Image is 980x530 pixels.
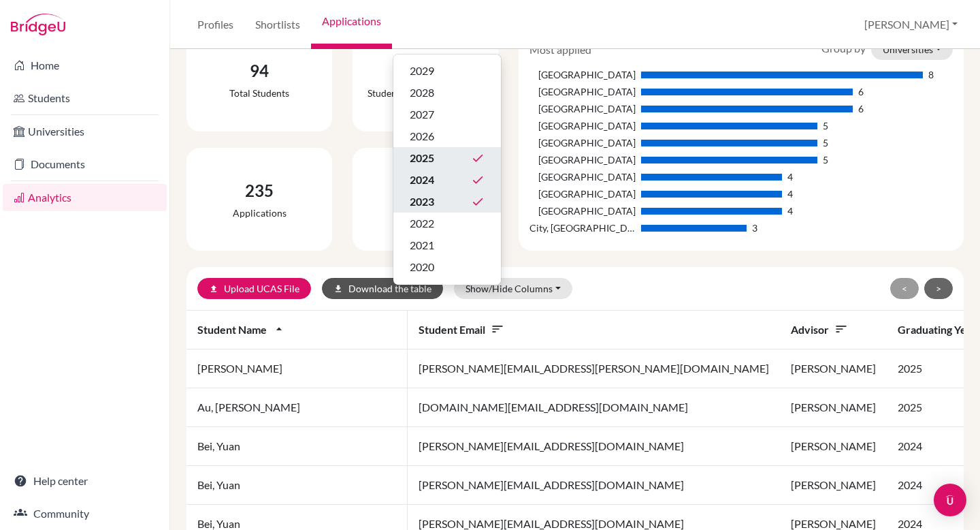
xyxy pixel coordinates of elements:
[410,172,434,188] span: 2024
[229,59,289,83] div: 94
[197,278,311,299] a: uploadUpload UCAS File
[529,187,635,201] div: [GEOGRAPHIC_DATA]
[823,153,828,167] div: 5
[393,256,501,278] button: 2020
[3,84,167,112] a: Students
[529,204,635,218] div: [GEOGRAPHIC_DATA]
[471,151,485,165] i: done
[780,466,887,505] td: [PERSON_NAME]
[3,184,167,211] a: Analytics
[410,237,434,253] span: 2021
[393,104,501,125] button: 2027
[209,284,218,294] i: upload
[410,281,434,297] span: 2019
[322,278,443,299] button: downloadDownload the table
[410,128,434,144] span: 2026
[529,119,635,133] div: [GEOGRAPHIC_DATA]
[11,14,65,35] img: Bridge-U
[393,147,501,169] button: 2025done
[393,213,501,234] button: 2022
[410,193,434,210] span: 2023
[529,221,635,235] div: City, [GEOGRAPHIC_DATA]
[410,63,434,79] span: 2029
[529,84,635,99] div: [GEOGRAPHIC_DATA]
[787,187,793,201] div: 4
[890,278,919,299] button: <
[333,284,343,294] i: download
[408,427,780,466] td: [PERSON_NAME][EMAIL_ADDRESS][DOMAIN_NAME]
[752,221,757,235] div: 3
[408,388,780,427] td: [DOMAIN_NAME][EMAIL_ADDRESS][DOMAIN_NAME]
[410,84,434,101] span: 2028
[272,322,286,336] i: arrow_drop_up
[186,349,408,388] td: [PERSON_NAME]
[197,323,286,336] span: Student name
[780,388,887,427] td: [PERSON_NAME]
[787,170,793,184] div: 4
[393,60,501,82] button: 2029
[408,466,780,505] td: [PERSON_NAME][EMAIL_ADDRESS][DOMAIN_NAME]
[529,102,635,116] div: [GEOGRAPHIC_DATA]
[529,170,635,184] div: [GEOGRAPHIC_DATA]
[367,59,483,83] div: 62
[393,191,501,213] button: 2023done
[186,466,408,505] td: Bei, Yuan
[393,54,502,285] div: Grad year
[186,388,408,427] td: Au, [PERSON_NAME]
[3,52,167,79] a: Home
[410,106,434,123] span: 2027
[393,234,501,256] button: 2021
[858,84,864,99] div: 6
[186,427,408,466] td: Bei, Yuan
[393,125,501,147] button: 2026
[928,67,934,82] div: 8
[823,119,828,133] div: 5
[529,67,635,82] div: [GEOGRAPHIC_DATA]
[834,322,848,336] i: sort
[858,102,864,116] div: 6
[811,39,963,60] div: Group by
[871,39,953,60] button: Universities
[858,12,964,37] button: [PERSON_NAME]
[924,278,953,299] button: >
[229,86,289,100] div: Total students
[780,427,887,466] td: [PERSON_NAME]
[454,278,572,299] button: Show/Hide Columns
[367,86,483,100] div: Students with applications
[471,173,485,187] i: done
[393,278,501,300] button: 2019
[3,467,167,495] a: Help center
[233,178,287,203] div: 235
[823,136,828,150] div: 5
[408,349,780,388] td: [PERSON_NAME][EMAIL_ADDRESS][PERSON_NAME][DOMAIN_NAME]
[3,151,167,178] a: Documents
[471,195,485,208] i: done
[787,204,793,218] div: 4
[410,259,434,275] span: 2020
[3,500,167,527] a: Community
[410,150,434,166] span: 2025
[393,82,501,104] button: 2028
[791,323,848,336] span: Advisor
[529,153,635,167] div: [GEOGRAPHIC_DATA]
[529,136,635,150] div: [GEOGRAPHIC_DATA]
[519,42,602,58] div: Most applied
[419,323,504,336] span: Student email
[3,118,167,145] a: Universities
[393,169,501,191] button: 2024done
[233,206,287,220] div: Applications
[934,484,966,516] div: Open Intercom Messenger
[410,215,434,232] span: 2022
[780,349,887,388] td: [PERSON_NAME]
[491,322,504,336] i: sort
